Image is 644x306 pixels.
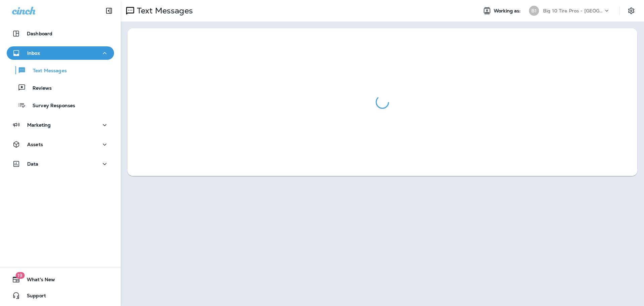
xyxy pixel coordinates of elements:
button: Settings [625,5,637,17]
span: Working as: [494,8,522,14]
button: Marketing [7,118,114,132]
p: Text Messages [134,6,193,16]
button: Assets [7,138,114,151]
p: Text Messages [26,68,67,74]
p: Data [27,161,39,167]
button: Survey Responses [7,98,114,112]
button: Dashboard [7,27,114,40]
p: Inbox [27,50,40,56]
button: Reviews [7,81,114,95]
button: Support [7,289,114,302]
p: Reviews [26,85,52,92]
p: Survey Responses [26,103,75,109]
span: 19 [15,272,24,279]
button: 19What's New [7,273,114,286]
span: Support [20,293,46,301]
p: Marketing [27,122,51,128]
button: Inbox [7,46,114,60]
span: What's New [20,277,55,285]
p: Assets [27,142,43,147]
button: Collapse Sidebar [100,4,118,17]
p: Dashboard [27,31,52,36]
button: Text Messages [7,63,114,77]
p: Big 10 Tire Pros - [GEOGRAPHIC_DATA] [543,8,603,13]
button: Data [7,157,114,171]
div: B1 [529,6,539,16]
